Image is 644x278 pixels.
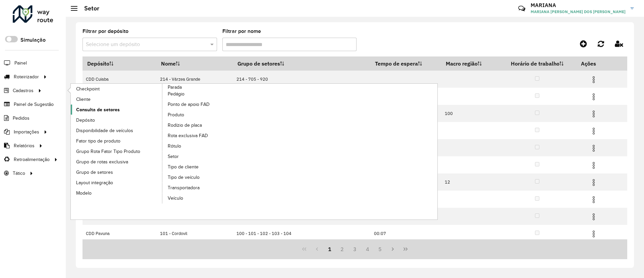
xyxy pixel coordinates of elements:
[222,27,261,35] label: Filtrar por nome
[71,105,163,115] a: Consulta de setores
[76,169,113,176] span: Grupo de setores
[76,148,140,155] span: Grupo Rota Fator Tipo Produto
[76,158,128,165] span: Grupo de rotas exclusiva
[399,243,412,255] button: Last Page
[162,89,254,99] a: Pedágio
[498,56,576,71] th: Horário de trabalho
[531,2,626,8] h3: MARIANA
[14,156,50,163] span: Retroalimentação
[71,136,163,146] a: Fator tipo de produto
[83,56,156,71] th: Depósito
[162,100,254,110] a: Ponto de apoio FAD
[71,115,163,125] a: Depósito
[162,152,254,162] a: Setor
[76,117,95,124] span: Depósito
[233,71,370,88] td: 214 - 705 - 920
[168,132,208,139] span: Rota exclusiva FAD
[76,127,133,134] span: Disponibilidade de veículos
[361,243,374,255] button: 4
[233,56,370,71] th: Grupo de setores
[14,142,35,149] span: Relatórios
[371,225,441,242] td: 00:07
[76,85,100,92] span: Checkpoint
[71,177,163,188] a: Layout integração
[162,120,254,130] a: Rodízio de placa
[83,27,128,35] label: Filtrar por depósito
[14,101,54,108] span: Painel de Sugestão
[441,56,498,71] th: Macro região
[371,56,441,71] th: Tempo de espera
[374,243,387,255] button: 5
[156,71,233,88] td: 214 - Várzea Grande
[576,56,616,71] th: Ações
[162,110,254,120] a: Produto
[71,84,254,204] a: Parada
[336,243,348,255] button: 2
[76,96,91,103] span: Cliente
[13,115,30,122] span: Pedidos
[77,5,99,12] h2: Setor
[76,179,113,186] span: Layout integração
[71,146,163,156] a: Grupo Rota Fator Tipo Produto
[71,188,163,198] a: Modelo
[14,59,27,67] span: Painel
[531,9,626,15] span: MARIANA [PERSON_NAME] DOS [PERSON_NAME]
[348,243,361,255] button: 3
[168,163,199,170] span: Tipo de cliente
[71,157,163,167] a: Grupo de rotas exclusiva
[76,137,120,145] span: Fator tipo de produto
[168,143,181,150] span: Rótulo
[168,84,182,91] span: Parada
[71,84,163,94] a: Checkpoint
[162,183,254,193] a: Transportadora
[162,193,254,203] a: Veículo
[14,128,39,135] span: Importações
[386,243,399,255] button: Next Page
[13,87,34,94] span: Cadastros
[168,174,200,181] span: Tipo de veículo
[83,71,156,88] td: CDD Cuiaba
[71,94,163,104] a: Cliente
[162,141,254,151] a: Rótulo
[156,225,233,242] td: 101 - Cordovil
[515,1,529,16] a: Contato Rápido
[76,106,120,113] span: Consulta de setores
[168,195,183,202] span: Veículo
[76,190,92,197] span: Modelo
[168,122,202,129] span: Rodízio de placa
[20,36,46,44] label: Simulação
[168,111,184,118] span: Produto
[168,153,179,160] span: Setor
[14,73,39,80] span: Roteirizador
[156,56,233,71] th: Nome
[162,172,254,183] a: Tipo de veículo
[83,225,156,242] td: CDD Pavuna
[441,173,498,191] td: 12
[13,170,25,177] span: Tático
[71,125,163,135] a: Disponibilidade de veículos
[162,131,254,141] a: Rota exclusiva FAD
[323,243,336,255] button: 1
[233,225,370,242] td: 100 - 101 - 102 - 103 - 104
[162,162,254,172] a: Tipo de cliente
[168,90,184,97] span: Pedágio
[168,184,200,191] span: Transportadora
[71,167,163,177] a: Grupo de setores
[168,101,210,108] span: Ponto de apoio FAD
[441,105,498,122] td: 100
